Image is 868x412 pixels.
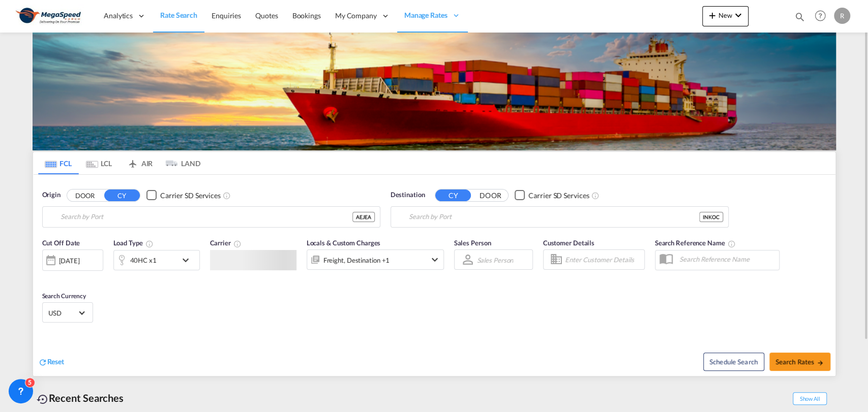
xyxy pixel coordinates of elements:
span: Carrier [210,239,242,247]
div: INKOC [699,212,723,222]
md-icon: icon-chevron-down [732,9,744,21]
md-icon: Unchecked: Search for CY (Container Yard) services for all selected carriers.Checked : Search for... [591,192,599,200]
div: [DATE] [59,256,80,265]
div: Origin DOOR CY Checkbox No InkUnchecked: Search for CY (Container Yard) services for all selected... [33,175,835,376]
span: New [706,11,744,19]
span: Rate Search [160,11,197,19]
md-select: Sales Person [476,252,515,267]
div: Recent Searches [33,387,128,409]
md-tab-item: AIR [119,152,160,174]
md-tab-item: FCL [38,152,79,174]
input: Search Reference Name [674,251,779,267]
span: Reset [47,357,65,366]
div: Carrier SD Services [160,191,221,201]
span: Sales Person [454,239,491,247]
div: [DATE] [42,249,103,271]
md-checkbox: Checkbox No Ink [146,190,221,201]
input: Search by Port [61,209,352,225]
input: Enter Customer Details [565,252,641,267]
md-icon: Your search will be saved by the below given name [727,240,735,248]
span: Quotes [255,11,278,20]
button: icon-plus 400-fgNewicon-chevron-down [702,6,749,26]
span: Bookings [292,11,321,20]
span: Locals & Custom Charges [307,239,381,247]
md-icon: icon-backup-restore [37,393,49,405]
button: Note: By default Schedule search will only considerorigin ports, destination ports and cut off da... [703,353,764,371]
button: Search Ratesicon-arrow-right [769,353,830,371]
span: USD [49,308,77,318]
div: AEJEA [352,212,375,222]
md-checkbox: Checkbox No Ink [515,190,589,201]
span: Origin [42,190,61,200]
md-icon: The selected Trucker/Carrierwill be displayed in the rate results If the rates are from another f... [233,240,242,248]
div: R [834,8,850,24]
md-icon: icon-chevron-down [179,254,197,266]
span: Manage Rates [404,10,447,20]
md-select: Select Currency: $ USDUnited States Dollar [48,305,87,320]
md-pagination-wrapper: Use the left and right arrow keys to navigate between tabs [38,152,201,174]
div: Freight Destination Factory Stuffing [323,253,390,267]
span: Load Type [113,239,154,247]
md-input-container: Kochi, KL, INKOC [391,207,728,227]
div: 40HC x1 [130,253,157,267]
button: CY [435,189,471,201]
div: icon-magnify [794,11,805,26]
button: CY [104,189,140,201]
div: Freight Destination Factory Stuffingicon-chevron-down [307,249,444,270]
md-input-container: Jebel Ali, AEJEA [43,207,380,227]
md-icon: icon-magnify [794,11,805,22]
img: ad002ba0aea611eda5429768204679d3.JPG [15,5,84,27]
span: Search Reference Name [655,239,736,247]
div: 40HC x1icon-chevron-down [113,250,200,270]
span: Help [812,7,829,24]
span: Search Rates [775,358,824,366]
md-icon: Unchecked: Search for CY (Container Yard) services for all selected carriers.Checked : Search for... [223,192,231,200]
md-tab-item: LCL [79,152,119,174]
input: Search by Port [409,209,699,225]
div: Help [812,7,834,25]
md-icon: icon-airplane [127,157,139,165]
span: Destination [391,190,425,200]
div: icon-refreshReset [38,357,65,368]
md-icon: icon-arrow-right [817,359,824,366]
md-icon: icon-refresh [38,358,47,367]
span: Show All [793,392,826,405]
div: Carrier SD Services [528,191,589,201]
md-tab-item: LAND [160,152,201,174]
md-icon: icon-information-outline [145,240,154,248]
md-icon: icon-plus 400-fg [706,9,719,21]
span: Search Currency [42,292,86,300]
span: Cut Off Date [42,239,80,247]
img: LCL+%26+FCL+BACKGROUND.png [33,33,836,150]
span: Customer Details [543,239,594,247]
span: Enquiries [212,11,241,20]
span: My Company [335,11,377,21]
button: DOOR [472,189,508,201]
md-datepicker: Select [42,270,50,283]
button: DOOR [67,189,103,201]
span: Analytics [104,11,133,21]
md-icon: icon-chevron-down [429,253,441,266]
